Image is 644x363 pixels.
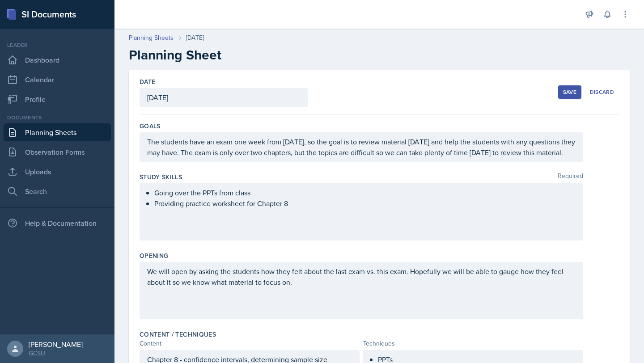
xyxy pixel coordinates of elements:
[4,51,111,69] a: Dashboard
[154,198,576,209] p: Providing practice worksheet for Chapter 8
[186,33,204,42] div: [DATE]
[585,85,619,99] button: Discard
[363,339,583,348] div: Techniques
[558,173,583,181] span: Required
[140,251,168,260] label: Opening
[4,163,111,181] a: Uploads
[4,41,111,49] div: Leader
[29,349,83,358] div: GCSU
[140,122,161,131] label: Goals
[154,187,576,198] p: Going over the PPTs from class
[558,85,581,99] button: Save
[4,143,111,161] a: Observation Forms
[4,214,111,232] div: Help & Documentation
[140,77,155,86] label: Date
[140,330,216,339] label: Content / Techniques
[4,123,111,141] a: Planning Sheets
[147,266,576,287] p: We will open by asking the students how they felt about the last exam vs. this exam. Hopefully we...
[129,47,630,63] h2: Planning Sheet
[140,173,182,181] label: Study Skills
[29,340,83,349] div: [PERSON_NAME]
[4,114,111,122] div: Documents
[590,89,614,96] div: Discard
[140,339,360,348] div: Content
[4,182,111,200] a: Search
[147,136,576,158] p: The students have an exam one week from [DATE], so the goal is to review material [DATE] and help...
[4,71,111,89] a: Calendar
[4,90,111,108] a: Profile
[129,33,174,42] a: Planning Sheets
[563,89,576,96] div: Save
